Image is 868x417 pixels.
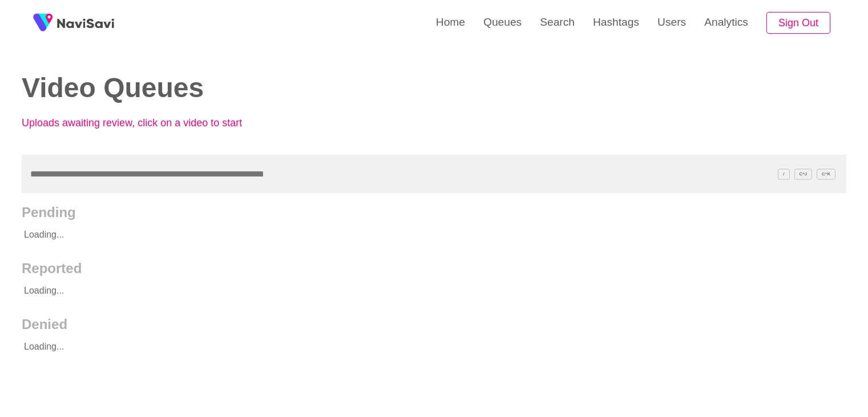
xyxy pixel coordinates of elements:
p: Loading... [22,220,764,249]
span: / [778,169,789,179]
p: Uploads awaiting review, click on a video to start [22,117,273,129]
img: fireSpot [29,9,57,37]
button: Sign Out [766,12,830,34]
h2: Reported [22,260,846,276]
h2: Video Queues [22,73,417,103]
p: Loading... [22,276,764,305]
img: fireSpot [57,17,114,29]
h2: Pending [22,205,846,220]
p: Loading... [22,332,764,361]
span: C^J [794,169,813,179]
h2: Denied [22,316,846,332]
span: C^K [817,169,835,179]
